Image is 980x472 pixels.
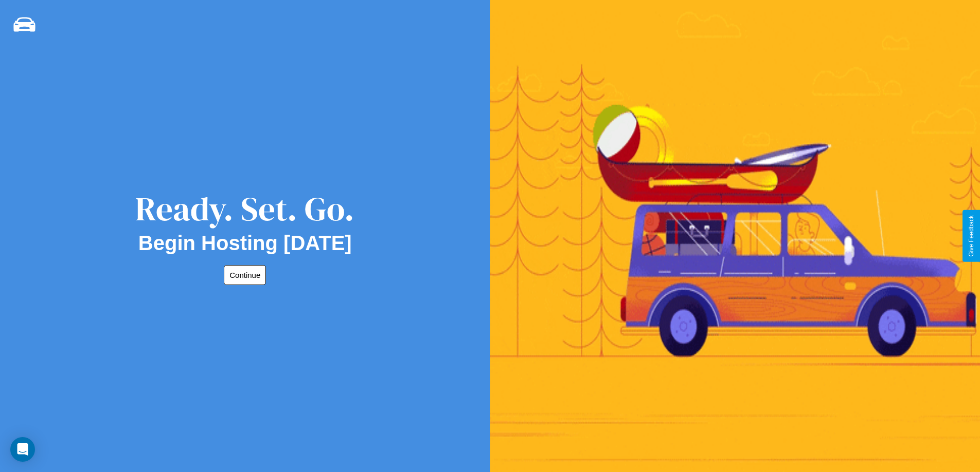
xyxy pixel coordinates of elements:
h2: Begin Hosting [DATE] [138,232,352,255]
div: Give Feedback [968,215,975,257]
button: Continue [224,265,266,285]
div: Ready. Set. Go. [135,186,354,232]
div: Open Intercom Messenger [10,437,35,462]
